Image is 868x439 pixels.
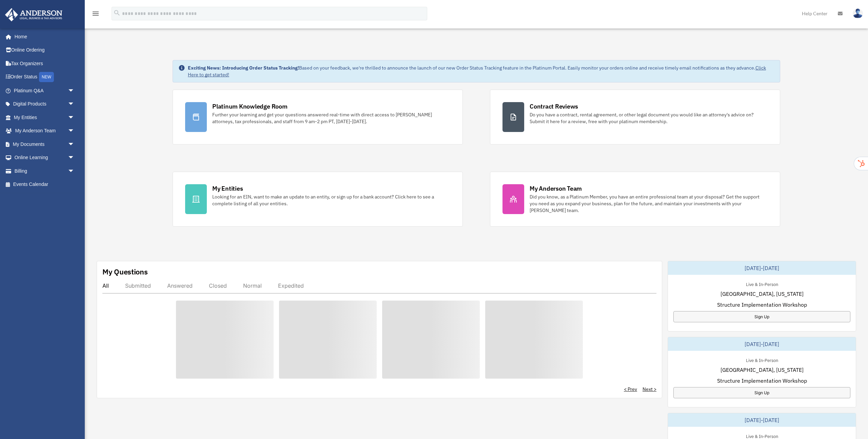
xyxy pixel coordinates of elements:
span: [GEOGRAPHIC_DATA], [US_STATE] [721,366,804,374]
div: My Anderson Team [530,184,582,193]
img: Anderson Advisors Platinum Portal [3,8,64,21]
a: Next > [643,386,656,393]
div: Contract Reviews [530,102,578,111]
a: My Documentsarrow_drop_down [5,137,85,151]
div: [DATE]-[DATE] [668,337,856,351]
div: Answered [167,282,193,289]
a: Platinum Q&Aarrow_drop_down [5,84,85,97]
div: Normal [243,282,262,289]
div: NEW [39,72,54,82]
span: arrow_drop_down [68,164,81,178]
div: Did you know, as a Platinum Member, you have an entire professional team at your disposal? Get th... [530,193,768,214]
a: Tax Organizers [5,57,85,70]
div: Do you have a contract, rental agreement, or other legal document you would like an attorney's ad... [530,111,768,125]
a: < Prev [624,386,637,393]
span: arrow_drop_down [68,97,81,111]
div: Platinum Knowledge Room [212,102,288,111]
a: Contract Reviews Do you have a contract, rental agreement, or other legal document you would like... [490,90,780,145]
span: arrow_drop_down [68,137,81,151]
span: arrow_drop_down [68,124,81,138]
a: My Anderson Team Did you know, as a Platinum Member, you have an entire professional team at your... [490,172,780,227]
img: User Pic [853,8,863,18]
span: arrow_drop_down [68,151,81,165]
div: [DATE]-[DATE] [668,413,856,427]
span: [GEOGRAPHIC_DATA], [US_STATE] [721,290,804,298]
i: menu [92,9,100,18]
a: Digital Productsarrow_drop_down [5,97,85,111]
strong: Exciting News: Introducing Order Status Tracking! [188,65,299,71]
span: Structure Implementation Workshop [717,301,807,309]
a: Home [5,30,81,43]
div: All [102,282,109,289]
div: [DATE]-[DATE] [668,261,856,275]
a: menu [92,12,100,18]
div: Closed [209,282,227,289]
span: Structure Implementation Workshop [717,377,807,385]
a: Sign Up [673,311,850,322]
div: Looking for an EIN, want to make an update to an entity, or sign up for a bank account? Click her... [212,193,450,207]
a: Billingarrow_drop_down [5,164,85,178]
div: Based on your feedback, we're thrilled to announce the launch of our new Order Status Tracking fe... [188,64,774,78]
span: arrow_drop_down [68,111,81,125]
a: My Entities Looking for an EIN, want to make an update to an entity, or sign up for a bank accoun... [173,172,463,227]
a: My Anderson Teamarrow_drop_down [5,124,85,138]
a: Sign Up [673,387,850,398]
i: search [113,9,121,17]
div: Further your learning and get your questions answered real-time with direct access to [PERSON_NAM... [212,111,450,125]
div: Expedited [278,282,304,289]
div: Live & In-Person [741,280,784,287]
span: arrow_drop_down [68,84,81,98]
a: My Entitiesarrow_drop_down [5,111,85,124]
div: My Questions [102,267,148,277]
a: Online Ordering [5,43,85,57]
div: Submitted [125,282,151,289]
div: My Entities [212,184,243,193]
a: Order StatusNEW [5,70,85,84]
a: Click Here to get started! [188,65,766,78]
a: Platinum Knowledge Room Further your learning and get your questions answered real-time with dire... [173,90,463,145]
a: Online Learningarrow_drop_down [5,151,85,165]
div: Live & In-Person [741,356,784,363]
a: Events Calendar [5,178,85,191]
